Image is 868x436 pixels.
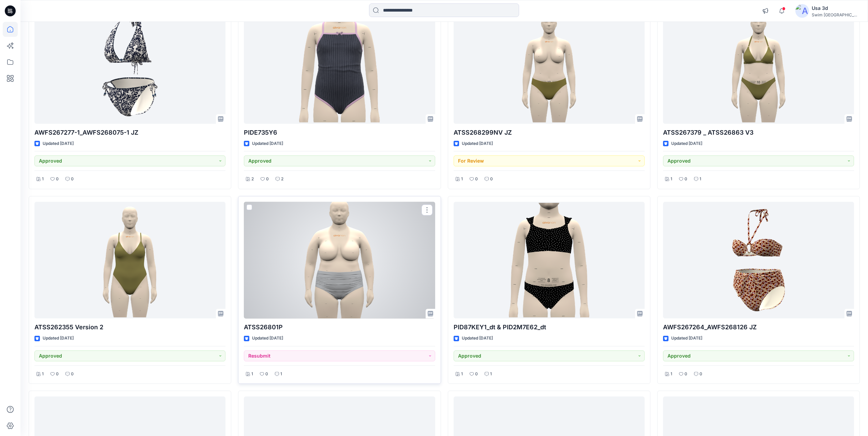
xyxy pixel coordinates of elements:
[265,371,268,378] p: 0
[244,128,435,137] p: PIDE735Y6
[251,176,254,183] p: 2
[252,335,283,342] p: Updated [DATE]
[42,371,44,378] p: 1
[454,7,645,124] a: ATSS268299NV JZ
[42,176,44,183] p: 1
[43,335,74,342] p: Updated [DATE]
[663,202,854,319] a: AWFS267264_AWFS268126 JZ
[663,7,854,124] a: ATSS267379 _ ATSS26863 V3
[244,202,435,319] a: ATSS26801P
[34,7,225,124] a: AWFS267277-1_AWFS268075-1 JZ
[266,176,269,183] p: 0
[462,140,493,147] p: Updated [DATE]
[812,4,859,12] div: Usa 3d
[34,322,225,332] p: ATSS262355 Version 2
[56,176,59,183] p: 0
[475,371,478,378] p: 0
[56,371,59,378] p: 0
[251,371,253,378] p: 1
[461,371,463,378] p: 1
[34,202,225,319] a: ATSS262355 Version 2
[454,202,645,319] a: PID87KEY1_dt & PID2M7E62_dt
[671,140,702,147] p: Updated [DATE]
[454,128,645,137] p: ATSS268299NV JZ
[490,371,492,378] p: 1
[812,12,859,17] div: Swim [GEOGRAPHIC_DATA]
[281,176,283,183] p: 2
[685,371,687,378] p: 0
[244,7,435,124] a: PIDE735Y6
[663,322,854,332] p: AWFS267264_AWFS268126 JZ
[671,371,672,378] p: 1
[462,335,493,342] p: Updated [DATE]
[671,176,672,183] p: 1
[71,371,74,378] p: 0
[700,176,701,183] p: 1
[71,176,74,183] p: 0
[475,176,478,183] p: 0
[663,128,854,137] p: ATSS267379 _ ATSS26863 V3
[34,128,225,137] p: AWFS267277-1_AWFS268075-1 JZ
[490,176,493,183] p: 0
[280,371,282,378] p: 1
[700,371,702,378] p: 0
[671,335,702,342] p: Updated [DATE]
[795,4,809,18] img: avatar
[454,322,645,332] p: PID87KEY1_dt & PID2M7E62_dt
[461,176,463,183] p: 1
[43,140,74,147] p: Updated [DATE]
[252,140,283,147] p: Updated [DATE]
[244,322,435,332] p: ATSS26801P
[685,176,687,183] p: 0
